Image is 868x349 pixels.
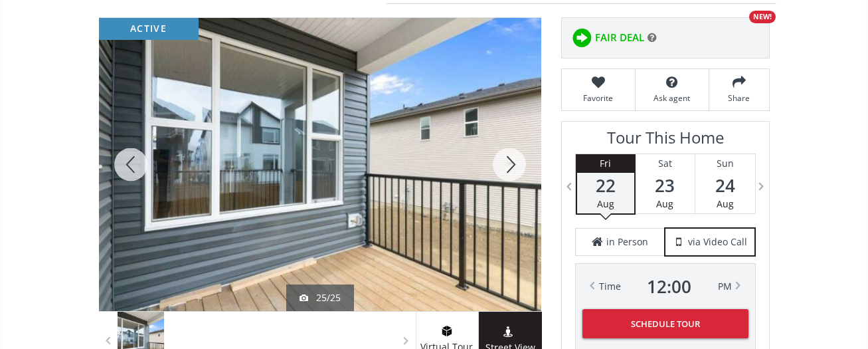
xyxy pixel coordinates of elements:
span: FAIR DEAL [595,31,644,45]
span: Ask agent [642,92,702,104]
span: in Person [606,235,648,249]
div: 25/25 [300,291,341,304]
div: Sun [695,154,755,173]
h3: Tour This Home [575,128,756,154]
div: NEW! [749,11,776,23]
span: via Video Call [688,235,747,249]
img: virtual tour icon [440,326,454,336]
img: rating icon [568,25,595,51]
div: Sat [636,154,695,173]
span: 22 [577,176,634,195]
div: active [99,18,199,40]
div: 17 Southborough Square Cochrane, AB T4C 2S6 - Photo 25 of 25 [99,18,541,311]
div: Fri [577,154,634,173]
span: Aug [717,197,734,210]
div: Time PM [599,277,732,296]
span: 24 [695,176,755,195]
span: 23 [636,176,695,195]
span: Favorite [568,92,628,104]
span: Share [716,92,762,104]
span: Aug [597,197,614,210]
span: 12 : 00 [647,277,691,296]
span: Aug [656,197,673,210]
button: Schedule Tour [582,309,748,338]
